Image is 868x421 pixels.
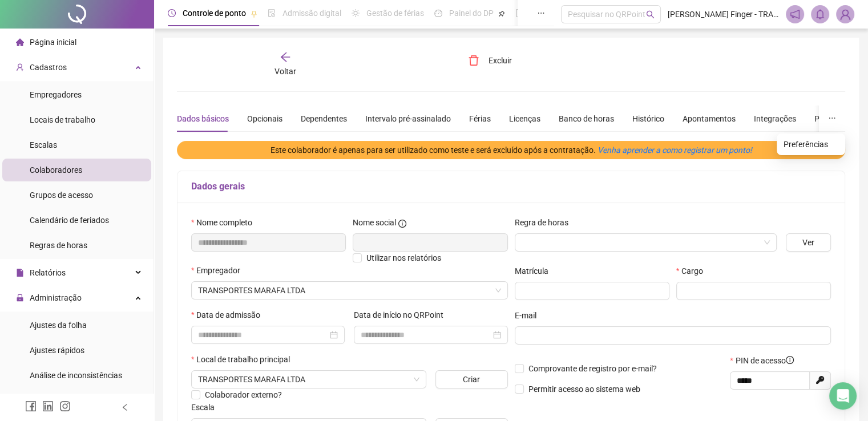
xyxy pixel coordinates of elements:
[353,216,396,229] span: Nome social
[30,90,82,99] span: Empregadores
[30,321,87,330] span: Ajustes da folha
[30,115,95,124] span: Locais de trabalho
[829,382,857,410] div: Open Intercom Messenger
[30,371,122,380] span: Análise de inconsistências
[515,265,556,277] label: Matrícula
[247,112,282,125] div: Opcionais
[191,180,831,193] h5: Dados gerais
[468,55,479,66] span: delete
[121,403,129,411] span: left
[814,112,859,125] div: Preferências
[463,373,480,386] span: Criar
[30,346,84,355] span: Ajustes rápidos
[16,38,24,46] span: home
[488,54,512,67] span: Excluir
[559,112,614,125] div: Banco de horas
[30,191,93,200] span: Grupos de acesso
[515,309,544,322] label: E-mail
[280,51,291,63] span: arrow-left
[819,106,845,132] button: ellipsis
[16,294,24,302] span: lock
[515,216,576,229] label: Regra de horas
[537,9,545,17] span: ellipsis
[191,216,260,229] label: Nome completo
[828,114,836,122] span: ellipsis
[434,9,442,17] span: dashboard
[30,268,66,277] span: Relatórios
[509,112,540,125] div: Licenças
[837,6,854,23] img: 93809
[191,353,297,366] label: Local de trabalho principal
[198,282,501,299] span: TRANSPORTES MARAFA LTDA
[528,364,657,373] span: Comprovante de registro por e-mail?
[251,10,257,17] span: pushpin
[191,309,268,321] label: Data de admissão
[366,9,424,18] span: Gestão de férias
[668,8,779,21] span: [PERSON_NAME] Finger - TRANSPORTES MARAFA LTDA
[177,112,229,125] div: Dados básicos
[191,401,222,414] label: Escala
[736,354,794,367] span: PIN de acesso
[469,112,491,125] div: Férias
[646,10,655,19] span: search
[25,400,37,412] span: facebook
[459,51,520,70] button: Excluir
[354,309,451,321] label: Data de início no QRPoint
[435,370,508,388] button: Criar
[301,112,347,125] div: Dependentes
[754,112,796,125] div: Integrações
[183,9,246,18] span: Controle de ponto
[30,140,57,149] span: Escalas
[274,67,296,76] span: Voltar
[365,112,451,125] div: Intervalo pré-assinalado
[398,220,406,228] span: info-circle
[205,390,282,399] span: Colaborador externo?
[352,9,360,17] span: sun
[30,38,76,47] span: Página inicial
[790,9,800,19] span: notification
[16,269,24,277] span: file
[16,63,24,71] span: user-add
[282,9,341,18] span: Admissão digital
[30,63,67,72] span: Cadastros
[784,138,838,151] span: Preferências
[777,133,845,155] ul: expanded dropdown
[30,293,82,302] span: Administração
[676,265,710,277] label: Cargo
[198,371,419,388] span: ROD. PLÍNIO ARLINDO DE NÊS, 6401 - TREVO, CHAPECÓ - SC, 89810-740
[786,356,794,364] span: info-circle
[683,112,736,125] div: Apontamentos
[802,236,814,249] span: Ver
[268,9,276,17] span: file-done
[30,216,109,225] span: Calendário de feriados
[632,112,664,125] div: Histórico
[815,9,825,19] span: bell
[449,9,494,18] span: Painel do DP
[168,9,176,17] span: clock-circle
[528,384,640,394] span: Permitir acesso ao sistema web
[42,400,54,412] span: linkedin
[30,241,87,250] span: Regras de horas
[498,10,505,17] span: pushpin
[515,9,523,17] span: book
[30,165,82,175] span: Colaboradores
[786,233,831,252] button: Ver
[59,400,71,412] span: instagram
[191,264,248,277] label: Empregador
[366,253,441,262] span: Utilizar nos relatórios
